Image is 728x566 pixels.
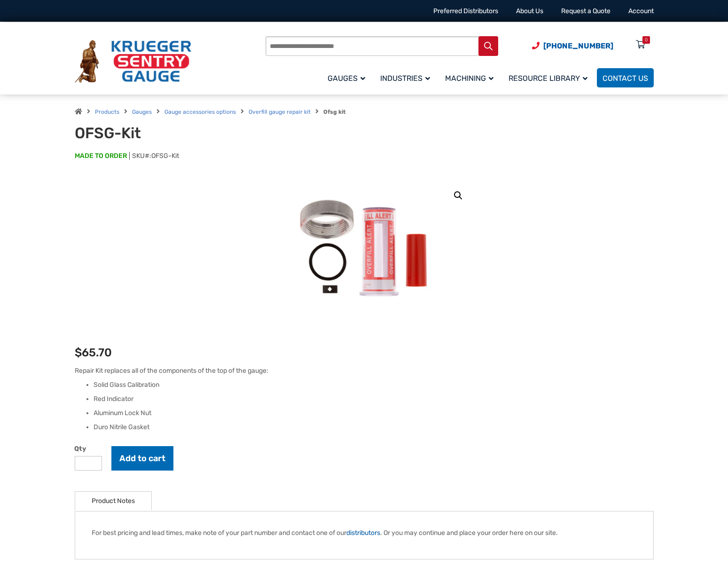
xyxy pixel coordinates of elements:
[543,41,613,50] span: [PHONE_NUMBER]
[94,380,654,390] li: Solid Glass Calibration
[164,109,236,115] a: Gauge accessories options
[94,423,654,432] li: Duro Nitrile Gasket
[645,36,648,44] div: 0
[75,346,82,359] span: $
[597,68,654,87] a: Contact Us
[445,74,493,83] span: Machining
[75,151,127,161] span: MADE TO ORDER
[132,109,152,115] a: Gauges
[439,67,503,89] a: Machining
[628,7,654,15] a: Account
[561,7,611,15] a: Request a Quote
[75,346,112,359] bdi: 65.70
[503,67,597,89] a: Resource Library
[433,7,498,15] a: Preferred Distributors
[129,152,179,160] span: SKU#:
[516,7,543,15] a: About Us
[509,74,587,83] span: Resource Library
[75,124,306,142] h1: OFSG-Kit
[450,187,467,204] a: View full-screen image gallery
[603,74,648,83] span: Contact Us
[111,446,173,471] button: Add to cart
[75,366,654,376] p: Repair Kit replaces all of the components of the top of the gauge:
[75,456,102,471] input: Product quantity
[322,67,375,89] a: Gauges
[151,152,179,160] span: OFSG-Kit
[375,67,439,89] a: Industries
[94,394,654,404] li: Red Indicator
[532,40,613,52] a: Phone Number (920) 434-8860
[75,40,191,83] img: Krueger Sentry Gauge
[346,529,380,537] a: distributors
[92,492,135,510] a: Product Notes
[323,109,346,115] strong: Ofsg kit
[94,409,654,418] li: Aluminum Lock Nut
[95,109,119,115] a: Products
[92,528,637,538] p: For best pricing and lead times, make note of your part number and contact one of our . Or you ma...
[328,74,365,83] span: Gauges
[249,109,311,115] a: Overfill gauge repair kit
[380,74,430,83] span: Industries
